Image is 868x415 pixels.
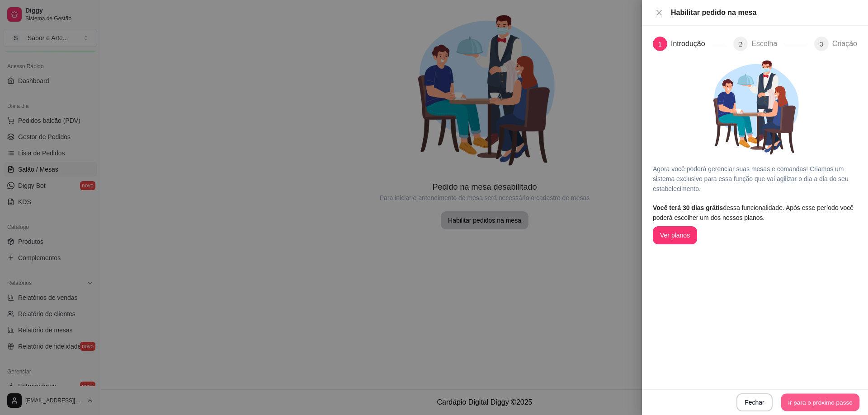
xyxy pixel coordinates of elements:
[656,9,663,16] span: close
[653,232,697,239] a: Ver planos
[832,37,857,51] div: Criação
[653,226,697,244] button: Ver planos
[653,164,857,194] article: Agora você poderá gerenciar suas mesas e comandas! Criamos um sistema exclusivo para essa função ...
[658,41,662,48] span: 1
[736,393,773,411] button: Fechar
[671,7,857,18] div: Habilitar pedido na mesa
[698,51,811,164] img: Garçonete
[653,204,723,211] span: Você terá 30 dias grátis
[751,37,784,51] div: Escolha
[653,203,857,223] article: dessa funcionalidade. Após esse período você poderá escolher um dos nossos planos.
[653,9,665,17] button: Close
[781,394,860,411] button: Ir para o próximo passo
[739,41,743,48] span: 2
[671,37,712,51] div: Introdução
[820,41,823,48] span: 3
